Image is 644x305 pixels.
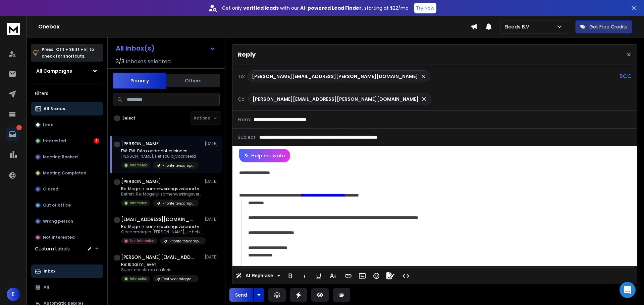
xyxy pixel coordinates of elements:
[300,5,363,11] strong: AI-powered Lead Finder,
[116,58,124,66] span: 3 / 3
[121,267,199,273] p: Super christiaan en ik zie
[416,5,434,11] p: Try Now
[205,141,220,146] p: [DATE]
[121,140,161,147] h1: [PERSON_NAME]
[162,163,195,168] p: Prioriteitencampagne Ochtend | Eleads
[238,50,256,59] p: Reply
[130,201,148,206] p: Interested
[6,128,19,141] a: 1
[121,216,195,223] h1: [EMAIL_ADDRESS][DOMAIN_NAME]
[284,269,297,283] button: Bold (Ctrl+B)
[44,106,65,111] p: All Status
[253,96,419,102] p: [PERSON_NAME][EMAIL_ADDRESS][PERSON_NAME][DOMAIN_NAME]
[43,138,66,144] p: Interested
[31,182,103,196] button: Closed
[121,148,199,154] p: FW: FW: Extra opdrachten binnen
[31,166,103,180] button: Meeting Completed
[121,154,199,159] p: [PERSON_NAME], Het zou bijvoorbeeld
[31,150,103,164] button: Meeting Booked
[243,5,279,11] strong: verified leads
[113,73,166,89] button: Primary
[162,201,195,206] p: Prioriteitencampagne Middag | Eleads
[205,217,220,222] p: [DATE]
[43,122,54,128] p: Lead
[94,138,99,144] div: 1
[36,68,72,74] h1: All Campaigns
[44,269,55,274] p: Inbox
[31,89,103,98] h3: Filters
[370,269,383,283] button: Emoticons
[169,239,202,244] p: Prioriteitencampagne Middag | Eleads
[31,231,103,244] button: Not Interested
[205,179,220,184] p: [DATE]
[44,285,49,290] p: All
[31,264,103,278] button: Inbox
[342,269,355,283] button: Insert Link (Ctrl+K)
[166,73,220,88] button: Others
[130,238,155,243] p: Not Interested
[234,269,281,283] button: AI Rephrase
[238,116,251,123] p: From:
[229,288,253,302] button: Send
[121,254,195,260] h1: [PERSON_NAME][EMAIL_ADDRESS][DOMAIN_NAME]
[121,224,202,229] p: Re: Mogelijk samenwerkingsverband voor civiel
[110,42,221,55] button: All Inbox(s)
[356,269,369,283] button: Insert Image (Ctrl+P)
[43,154,78,160] p: Meeting Booked
[31,199,103,212] button: Out of office
[121,229,202,235] p: Goedemorgen [PERSON_NAME], Je hebt iets te
[238,134,257,141] p: Subject:
[298,269,311,283] button: Italic (Ctrl+I)
[252,73,418,80] p: [PERSON_NAME][EMAIL_ADDRESS][PERSON_NAME][DOMAIN_NAME]
[238,96,246,102] p: Cc:
[126,58,171,66] h3: Inboxes selected
[31,281,103,294] button: All
[504,23,533,30] p: Eleads B.V.
[16,125,22,130] p: 1
[38,23,471,31] h1: Onebox
[7,288,20,301] button: E
[620,282,636,298] div: Open Intercom Messenger
[55,46,88,53] span: Ctrl + Shift + k
[399,269,412,283] button: Code View
[589,23,628,30] p: Get Free Credits
[121,186,202,192] p: Re: Mogelijk samenwerkingsverband voor civiel
[312,269,325,283] button: Underline (Ctrl+U)
[620,72,632,80] p: BCC
[162,277,195,282] p: Test voor Integratie
[31,134,103,148] button: Interested1
[42,46,94,60] p: Press to check for shortcuts.
[43,219,73,224] p: Wrong person
[121,192,202,197] p: Betreft: Re: Mogelijk samenwerkingsverband voor
[238,73,245,80] p: To:
[31,102,103,116] button: All Status
[130,163,148,168] p: Interested
[43,203,71,208] p: Out of office
[31,64,103,78] button: All Campaigns
[575,20,632,33] button: Get Free Credits
[43,235,75,240] p: Not Interested
[121,178,161,185] h1: [PERSON_NAME]
[43,170,87,176] p: Meeting Completed
[222,5,409,11] p: Get only with our starting at $22/mo
[239,149,290,162] button: Help me write
[384,269,397,283] button: Signature
[116,45,155,52] h1: All Inbox(s)
[121,262,199,267] p: Re: Ik zal mij even
[31,215,103,228] button: Wrong person
[244,273,274,279] span: AI Rephrase
[326,269,339,283] button: More Text
[130,276,148,281] p: Interested
[43,186,58,192] p: Closed
[7,23,20,35] img: logo
[35,245,70,252] h3: Custom Labels
[122,116,136,121] label: Select
[414,3,436,13] button: Try Now
[205,254,220,260] p: [DATE]
[31,118,103,132] button: Lead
